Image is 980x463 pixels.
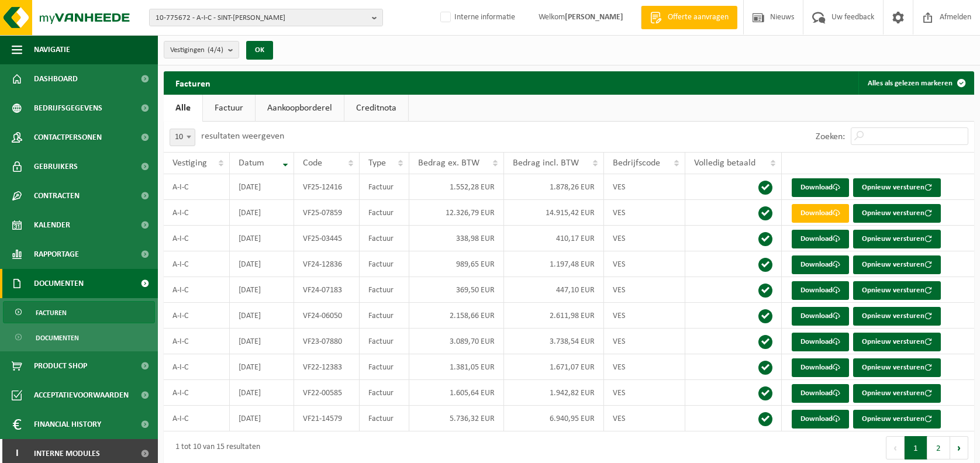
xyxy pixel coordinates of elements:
button: Opnieuw versturen [853,255,941,274]
td: A-I-C [164,329,230,354]
button: Opnieuw versturen [853,178,941,197]
td: [DATE] [230,380,294,406]
strong: [PERSON_NAME] [565,13,623,22]
button: Next [950,436,968,459]
td: VF25-07859 [294,200,360,226]
td: VF25-12416 [294,174,360,200]
a: Download [792,307,849,326]
span: Vestigingen [170,42,223,59]
td: 1.552,28 EUR [409,174,504,200]
td: 3.089,70 EUR [409,329,504,354]
button: Previous [886,436,905,459]
span: Code [303,158,322,168]
span: Documenten [36,327,79,349]
a: Download [792,281,849,300]
td: VES [604,226,685,251]
a: Aankoopborderel [256,95,344,122]
td: VF24-06050 [294,303,360,329]
td: A-I-C [164,226,230,251]
button: Opnieuw versturen [853,384,941,403]
a: Download [792,358,849,377]
td: 2.611,98 EUR [504,303,604,329]
a: Download [792,230,849,248]
button: Opnieuw versturen [853,204,941,223]
a: Factuur [203,95,255,122]
td: VES [604,354,685,380]
span: Vestiging [172,158,207,168]
td: VES [604,174,685,200]
span: Type [368,158,386,168]
span: Volledig betaald [694,158,755,168]
td: VF22-00585 [294,380,360,406]
button: Opnieuw versturen [853,281,941,300]
td: 6.940,95 EUR [504,406,604,431]
a: Download [792,178,849,197]
td: A-I-C [164,174,230,200]
a: Creditnota [344,95,408,122]
td: 1.197,48 EUR [504,251,604,277]
td: VF23-07880 [294,329,360,354]
td: 338,98 EUR [409,226,504,251]
td: 369,50 EUR [409,277,504,303]
td: [DATE] [230,174,294,200]
span: Kalender [34,210,70,240]
td: 12.326,79 EUR [409,200,504,226]
td: [DATE] [230,226,294,251]
span: Acceptatievoorwaarden [34,381,129,410]
td: A-I-C [164,380,230,406]
span: Bedrijfsgegevens [34,94,102,123]
td: 14.915,42 EUR [504,200,604,226]
a: Alle [164,95,202,122]
span: Dashboard [34,64,78,94]
td: 2.158,66 EUR [409,303,504,329]
span: Navigatie [34,35,70,64]
span: Rapportage [34,240,79,269]
td: Factuur [360,354,409,380]
span: Documenten [34,269,84,298]
td: Factuur [360,251,409,277]
span: Datum [239,158,264,168]
a: Download [792,384,849,403]
td: Factuur [360,200,409,226]
button: Opnieuw versturen [853,307,941,326]
div: 1 tot 10 van 15 resultaten [170,437,260,458]
td: A-I-C [164,354,230,380]
span: Bedrag ex. BTW [418,158,479,168]
span: Bedrag incl. BTW [513,158,579,168]
a: Offerte aanvragen [641,6,737,29]
td: VF24-07183 [294,277,360,303]
span: Product Shop [34,351,87,381]
span: 10-775672 - A-I-C - SINT-[PERSON_NAME] [156,9,367,27]
td: Factuur [360,174,409,200]
button: Alles als gelezen markeren [858,71,973,95]
a: Documenten [3,326,155,348]
span: Offerte aanvragen [665,12,731,23]
button: Opnieuw versturen [853,333,941,351]
td: Factuur [360,406,409,431]
td: VF24-12836 [294,251,360,277]
td: VES [604,200,685,226]
td: VES [604,380,685,406]
span: 10 [170,129,195,146]
span: Facturen [36,302,67,324]
td: Factuur [360,329,409,354]
td: VF25-03445 [294,226,360,251]
td: [DATE] [230,329,294,354]
td: A-I-C [164,406,230,431]
td: [DATE] [230,277,294,303]
count: (4/4) [208,46,223,54]
td: Factuur [360,380,409,406]
td: [DATE] [230,251,294,277]
a: Download [792,204,849,223]
h2: Facturen [164,71,222,94]
button: Opnieuw versturen [853,410,941,429]
td: 1.605,64 EUR [409,380,504,406]
td: 447,10 EUR [504,277,604,303]
td: 5.736,32 EUR [409,406,504,431]
td: VES [604,303,685,329]
span: Financial History [34,410,101,439]
button: Opnieuw versturen [853,358,941,377]
button: 1 [905,436,927,459]
td: VES [604,329,685,354]
td: VES [604,277,685,303]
